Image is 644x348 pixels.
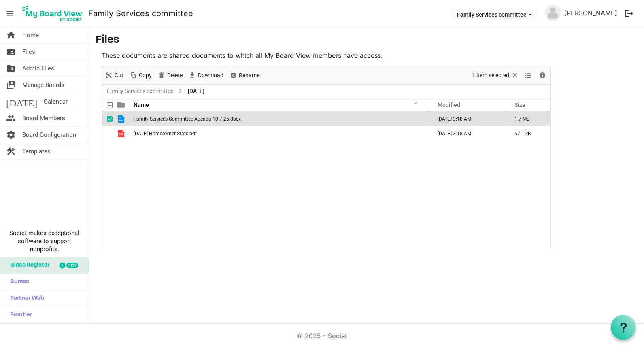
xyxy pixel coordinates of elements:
[238,70,260,81] span: Rename
[131,112,429,126] td: Family Services Committee Agenda 10 7 25.docx is template cell column header Name
[438,102,460,108] span: Modified
[429,112,506,126] td: October 04, 2025 3:18 AM column header Modified
[2,6,18,21] span: menu
[6,44,16,60] span: folder_shared
[134,116,241,122] span: Family Services Committee Agenda 10 7 25.docx
[20,3,88,23] a: My Board View Logo
[96,34,638,47] h3: Files
[6,291,44,307] span: Partner Web
[228,70,261,81] button: Rename
[22,143,51,159] span: Templates
[104,70,125,81] button: Cut
[126,67,155,84] div: Copy
[102,112,113,126] td: checkbox
[22,44,35,60] span: Files
[197,70,224,81] span: Download
[20,3,85,23] img: My Board View Logo
[134,131,197,136] span: [DATE] Homeowner Stats.pdf
[4,229,85,253] span: Societ makes exceptional software to support nonprofits.
[471,70,521,81] button: Selection
[102,51,551,60] p: These documents are shared documents to which all My Board View members have access.
[6,27,16,43] span: home
[514,102,525,108] span: Size
[621,5,638,22] button: logout
[22,110,65,126] span: Board Members
[6,93,37,110] span: [DATE]
[185,67,226,84] div: Download
[545,5,561,21] img: no-profile-picture.svg
[22,77,64,93] span: Manage Boards
[128,70,153,81] button: Copy
[131,126,429,141] td: Sep. 25 Homeowner Stats.pdf is template cell column header Name
[22,127,76,143] span: Board Configuration
[6,274,29,290] span: Sumac
[186,86,206,96] span: [DATE]
[6,60,16,76] span: folder_shared
[536,67,549,84] div: Details
[469,67,522,84] div: Clear selection
[297,332,347,340] a: © 2025 - Societ
[156,70,184,81] button: Delete
[522,67,536,84] div: View
[452,8,537,20] button: Family Services committee dropdownbutton
[6,307,32,323] span: Frontier
[88,5,193,21] a: Family Services committee
[155,67,185,84] div: Delete
[523,70,533,81] button: View dropdownbutton
[226,67,262,84] div: Rename
[102,126,113,141] td: checkbox
[138,70,153,81] span: Copy
[187,70,225,81] button: Download
[102,67,126,84] div: Cut
[6,77,16,93] span: switch_account
[113,112,131,126] td: is template cell column header type
[506,112,550,126] td: 1.7 MB is template cell column header Size
[66,263,78,268] div: new
[105,86,175,96] a: Family Services committee
[6,257,49,274] span: Glass Register
[6,143,16,159] span: construction
[537,70,548,81] button: Details
[6,127,16,143] span: settings
[6,110,16,126] span: people
[561,5,621,21] a: [PERSON_NAME]
[22,27,39,43] span: Home
[166,70,183,81] span: Delete
[22,60,54,76] span: Admin Files
[471,70,510,81] span: 1 item selected
[506,126,550,141] td: 67.1 kB is template cell column header Size
[44,93,68,110] span: Calendar
[429,126,506,141] td: October 04, 2025 3:18 AM column header Modified
[114,70,124,81] span: Cut
[134,102,149,108] span: Name
[113,126,131,141] td: is template cell column header type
